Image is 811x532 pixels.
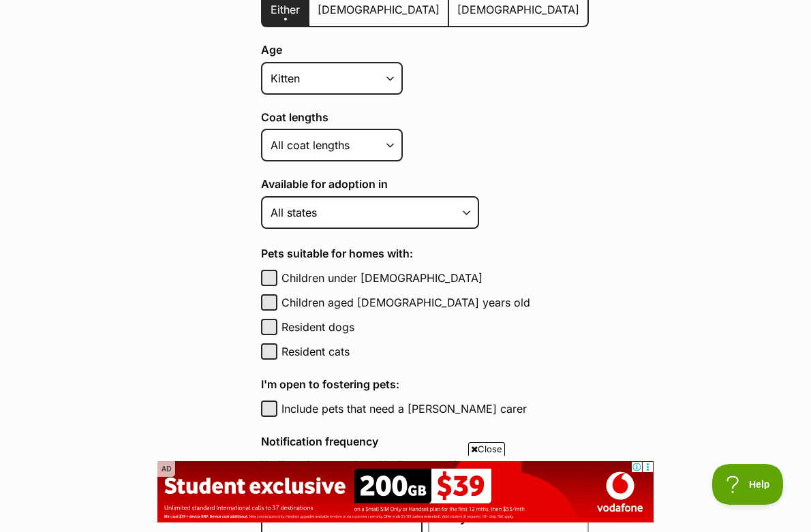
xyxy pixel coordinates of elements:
[281,270,589,286] label: Children under [DEMOGRAPHIC_DATA]
[468,442,505,456] span: Close
[261,178,589,190] label: Available for adoption in
[271,3,300,16] span: Either
[261,245,589,262] h4: Pets suitable for homes with:
[261,44,589,56] label: Age
[281,343,589,360] label: Resident cats
[281,294,589,311] label: Children aged [DEMOGRAPHIC_DATA] years old
[157,461,175,477] span: AD
[457,3,579,16] span: [DEMOGRAPHIC_DATA]
[405,525,406,525] iframe: Advertisement
[712,464,784,505] iframe: Help Scout Beacon - Open
[261,111,589,123] label: Coat lengths
[281,319,589,335] label: Resident dogs
[281,401,589,417] label: Include pets that need a [PERSON_NAME] carer
[261,376,589,392] h4: I'm open to fostering pets:
[261,433,589,450] h4: Notification frequency
[318,3,440,16] span: [DEMOGRAPHIC_DATA]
